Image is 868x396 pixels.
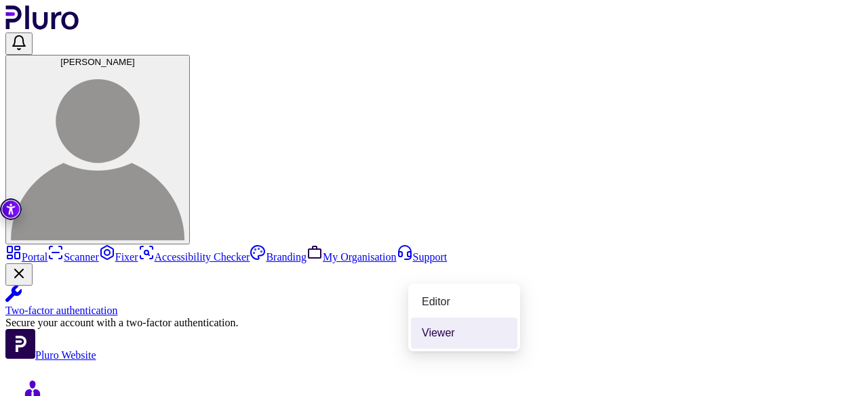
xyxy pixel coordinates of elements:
[5,55,190,244] button: [PERSON_NAME]Bellon Sara
[307,251,397,263] a: My Organisation
[60,57,135,67] span: [PERSON_NAME]
[422,294,507,309] div: Editor
[47,251,99,263] a: Scanner
[411,286,517,317] div: Editor
[138,251,250,263] a: Accessibility Checker
[5,349,96,361] a: Open Pluro Website
[5,20,79,32] a: Logo
[5,32,33,55] button: Open notifications, you have 0 new notifications
[99,251,138,263] a: Fixer
[397,251,448,263] a: Support
[422,326,507,340] div: Viewer
[5,263,33,286] button: Close Two-factor authentication notification
[411,317,517,349] div: Viewer
[5,244,863,361] aside: Sidebar menu
[5,251,47,263] a: Portal
[11,67,184,240] img: Bellon Sara
[250,251,307,263] a: Branding
[5,317,863,329] div: Secure your account with a two-factor authentication.
[5,286,863,317] a: Two-factor authentication
[5,305,863,317] div: Two-factor authentication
